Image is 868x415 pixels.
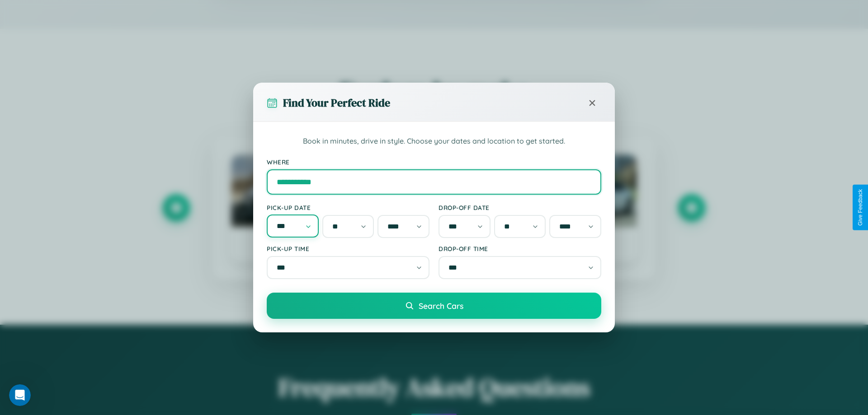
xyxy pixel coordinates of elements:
[267,293,601,319] button: Search Cars
[267,245,429,252] label: Pick-up Time
[419,301,463,311] span: Search Cars
[439,204,601,211] label: Drop-off Date
[283,95,390,110] h3: Find Your Perfect Ride
[267,135,601,147] p: Book in minutes, drive in style. Choose your dates and location to get started.
[267,204,429,211] label: Pick-up Date
[267,158,601,166] label: Where
[439,245,601,252] label: Drop-off Time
